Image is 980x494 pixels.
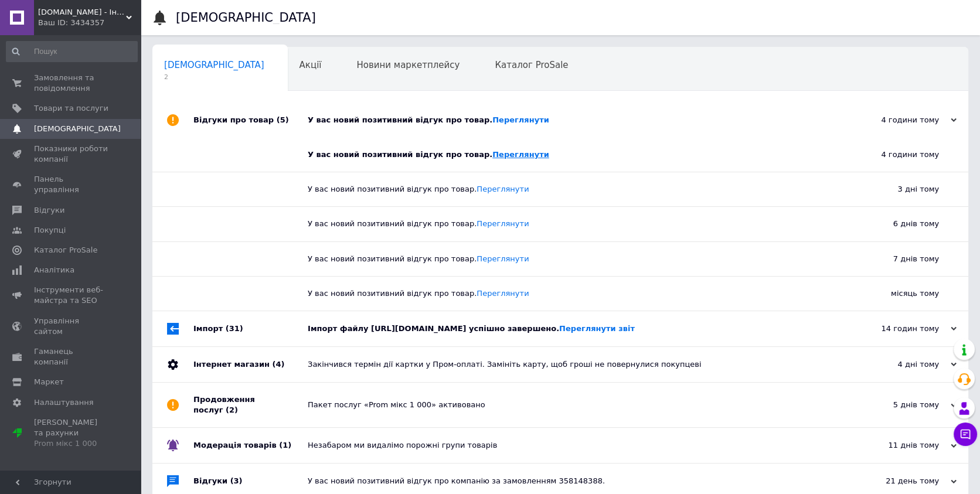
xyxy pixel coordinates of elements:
[34,316,108,337] span: Управління сайтом
[34,73,108,94] span: Замовлення та повідомлення
[164,73,264,81] span: 2
[34,174,108,195] span: Панель управління
[34,245,97,255] span: Каталог ProSale
[38,18,141,28] div: Ваш ID: 3434357
[164,60,264,70] span: [DEMOGRAPHIC_DATA]
[34,144,108,165] span: Показники роботи компанії
[34,417,108,449] span: [PERSON_NAME] та рахунки
[38,7,126,18] span: 15k.shop - Інтернет магазин для туризму, відпочинку та спорядження !
[34,438,108,449] div: Prom мікс 1 000
[34,103,108,114] span: Товари та послуги
[176,11,316,25] h1: [DEMOGRAPHIC_DATA]
[34,397,94,408] span: Налаштування
[34,205,64,216] span: Відгуки
[954,423,977,446] button: Чат з покупцем
[34,265,74,275] span: Аналітика
[34,285,108,306] span: Інструменти веб-майстра та SEO
[34,377,64,387] span: Маркет
[34,346,108,367] span: Гаманець компанії
[34,124,121,134] span: [DEMOGRAPHIC_DATA]
[6,41,138,62] input: Пошук
[34,225,66,236] span: Покупці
